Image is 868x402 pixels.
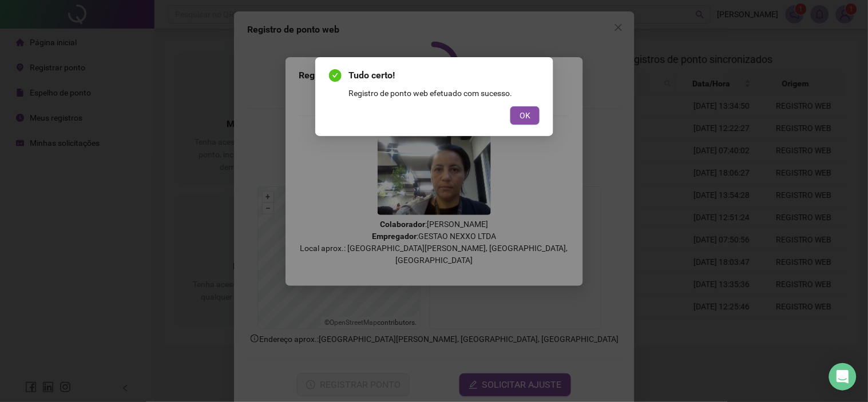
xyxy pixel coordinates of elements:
[520,109,530,122] span: OK
[348,69,540,82] span: Tudo certo!
[510,106,540,125] button: OK
[329,69,342,82] span: check-circle
[348,87,540,99] div: Registro de ponto web efetuado com sucesso.
[829,363,857,391] div: Open Intercom Messenger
